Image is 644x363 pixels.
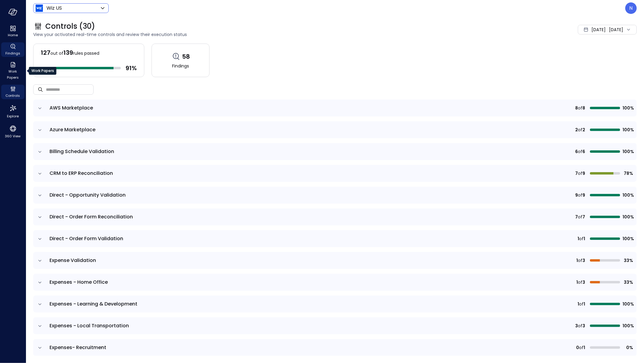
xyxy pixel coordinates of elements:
[7,113,19,119] span: Explore
[33,31,470,38] span: View your activated real-time controls and review their execution status
[172,63,189,69] span: Findings
[578,126,582,133] span: of
[584,344,585,351] span: 1
[576,257,578,264] span: 1
[37,258,43,264] button: expand row
[41,48,50,57] span: 127
[582,148,585,155] span: 6
[579,301,584,307] span: of
[578,301,579,307] span: 1
[45,21,95,31] span: Controls (30)
[50,50,63,56] span: out of
[625,2,637,14] div: Noy Vadai
[182,53,190,60] span: 58
[50,170,113,177] span: CRM to ERP Reconciliation
[623,322,633,329] span: 100%
[36,5,43,12] img: Icon
[623,214,633,220] span: 100%
[582,214,585,220] span: 7
[8,32,18,38] span: Home
[37,127,43,133] button: expand row
[50,126,95,133] span: Azure Marketplace
[50,235,123,242] span: Direct - Order Form Validation
[576,279,578,286] span: 1
[582,192,585,198] span: 9
[578,279,582,286] span: of
[29,67,56,75] div: Work Papers
[46,5,62,12] p: Wiz US
[5,50,20,56] span: Findings
[37,149,43,155] button: expand row
[50,344,106,351] span: Expenses- Recruitment
[579,235,584,242] span: of
[37,345,43,351] button: expand row
[575,105,578,111] span: 8
[1,60,24,81] div: Work Papers
[576,344,579,351] span: 0
[50,148,114,155] span: Billing Schedule Validation
[623,148,633,155] span: 100%
[578,148,582,155] span: of
[623,344,633,351] span: 0%
[623,235,633,242] span: 100%
[50,213,133,220] span: Direct - Order Form Reconciliation
[578,322,582,329] span: of
[5,133,21,139] span: 360 View
[623,192,633,198] span: 100%
[584,301,585,307] span: 1
[37,280,43,286] button: expand row
[37,192,43,198] button: expand row
[623,279,633,286] span: 33%
[1,42,24,57] div: Findings
[126,64,137,72] span: 91 %
[582,279,585,286] span: 3
[50,104,93,111] span: AWS Marketplace
[575,126,578,133] span: 2
[50,191,126,198] span: Direct - Opportunity Validation
[37,105,43,111] button: expand row
[37,323,43,329] button: expand row
[63,48,73,57] span: 139
[37,171,43,177] button: expand row
[579,344,584,351] span: of
[50,322,129,329] span: Expenses - Local Transportation
[582,105,585,111] span: 8
[578,257,582,264] span: of
[50,257,96,264] span: Expense Validation
[152,44,210,77] a: 58Findings
[575,192,578,198] span: 9
[37,236,43,242] button: expand row
[50,279,108,286] span: Expenses - Home Office
[575,170,578,177] span: 7
[1,123,24,140] div: 360 View
[575,148,578,155] span: 6
[578,214,582,220] span: of
[37,214,43,220] button: expand row
[591,26,606,33] span: [DATE]
[575,214,578,220] span: 7
[1,85,24,99] div: Controls
[575,322,578,329] span: 3
[578,105,582,111] span: of
[578,235,579,242] span: 1
[623,301,633,307] span: 100%
[584,235,585,242] span: 1
[1,103,24,120] div: Explore
[578,192,582,198] span: of
[1,24,24,39] div: Home
[4,68,22,80] span: Work Papers
[623,126,633,133] span: 100%
[623,105,633,111] span: 100%
[623,257,633,264] span: 33%
[630,5,633,12] p: N
[37,301,43,307] button: expand row
[582,257,585,264] span: 3
[582,126,585,133] span: 2
[578,170,582,177] span: of
[6,93,20,99] span: Controls
[73,50,99,56] span: rules passed
[623,170,633,177] span: 78%
[582,170,585,177] span: 9
[582,322,585,329] span: 3
[50,300,137,307] span: Expenses - Learning & Development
